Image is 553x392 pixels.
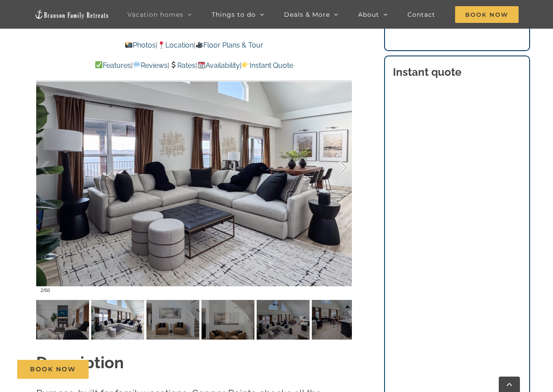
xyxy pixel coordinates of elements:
[125,41,132,48] img: 📸
[455,6,519,23] span: Book Now
[95,61,131,70] a: Features
[95,61,102,68] img: ✅
[91,300,144,340] img: Copper-Pointe-at-Table-Rock-Lake-1014-2-scaled.jpg-nggid042802-ngg0dyn-120x90-00f0w010c011r110f11...
[36,353,124,372] strong: Description
[17,360,89,379] a: Book Now
[197,61,239,70] a: Availability
[312,300,365,340] img: Copper-Pointe-at-Table-Rock-Lake-1007-2-scaled.jpg-nggid042796-ngg0dyn-120x90-00f0w010c011r110f11...
[284,11,330,18] span: Deals & More
[170,61,177,68] img: 💲
[242,61,249,68] img: 👉
[393,66,461,78] strong: Instant quote
[358,11,379,18] span: About
[34,9,109,19] img: Branson Family Retreats Logo
[30,366,76,373] span: Book Now
[124,41,155,49] a: Photos
[393,90,522,390] iframe: Booking/Inquiry Widget
[407,11,435,18] span: Contact
[157,41,194,49] a: Location
[257,300,310,340] img: Copper-Pointe-at-Table-Rock-Lake-1050-scaled.jpg-nggid042833-ngg0dyn-120x90-00f0w010c011r110f110r...
[242,61,293,70] a: Instant Quote
[146,300,199,340] img: Copper-Pointe-at-Table-Rock-Lake-1017-2-scaled.jpg-nggid042804-ngg0dyn-120x90-00f0w010c011r110f11...
[202,300,254,340] img: Copper-Pointe-at-Table-Rock-Lake-3021-scaled.jpg-nggid042918-ngg0dyn-120x90-00f0w010c011r110f110r...
[127,11,183,18] span: Vacation homes
[133,61,140,68] img: 💬
[195,41,263,49] a: Floor Plans & Tour
[36,40,352,51] p: | |
[36,300,89,340] img: Copper-Pointe-at-Table-Rock-Lake-3020-Edit-scaled.jpg-nggid042921-ngg0dyn-120x90-00f0w010c011r110...
[158,41,165,48] img: 📍
[169,61,195,70] a: Rates
[196,41,203,48] img: 🎥
[198,61,205,68] img: 📆
[133,61,168,70] a: Reviews
[212,11,256,18] span: Things to do
[36,60,352,71] p: | | | |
